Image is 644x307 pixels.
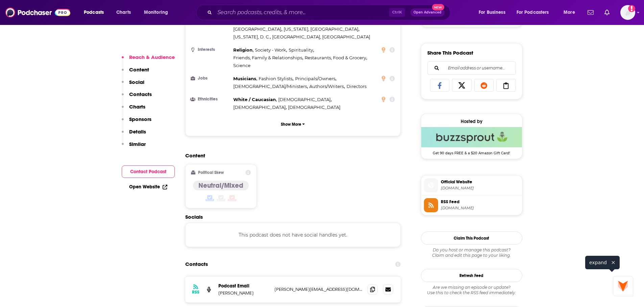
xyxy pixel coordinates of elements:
a: Show notifications dropdown [585,7,596,18]
img: Buzzsprout Deal: Get 90 days FREE & a $20 Amazon Gift Card! [421,127,522,147]
div: Search podcasts, credits, & more... [202,5,457,20]
a: Share on X/Twitter [452,79,472,92]
button: Sponsors [122,116,151,128]
button: Contact Podcast [122,165,175,178]
p: Show More [281,122,301,127]
span: , [233,75,257,83]
button: Content [122,66,149,79]
span: [DEMOGRAPHIC_DATA] [233,104,286,110]
span: , [233,83,308,90]
button: open menu [139,7,177,18]
h2: Political Skew [198,170,224,175]
button: open menu [512,7,559,18]
span: Open Advanced [413,11,442,14]
h2: Contacts [185,258,208,271]
img: Podchaser - Follow, Share and Rate Podcasts [5,6,70,19]
a: RSS Feed[DOMAIN_NAME] [424,198,519,212]
img: User Profile [620,5,635,20]
button: Open AdvancedNew [410,8,445,17]
a: Share on Facebook [430,79,450,92]
span: Restaurants, Food & Grocery [305,55,366,60]
span: , [233,46,254,54]
span: buzzsprout.com [441,186,519,191]
span: [GEOGRAPHIC_DATA], [GEOGRAPHIC_DATA] [272,34,370,39]
svg: Add a profile image [628,5,635,12]
a: Charts [112,7,135,18]
span: , [233,33,271,41]
div: Search followers [427,61,516,75]
span: For Podcasters [517,8,549,17]
span: , [233,96,277,103]
div: Are we missing an episode or update? Use this to check the RSS feed immediately. [421,285,522,296]
span: Ctrl K [389,8,405,17]
span: , [295,75,336,83]
span: Monitoring [144,8,168,17]
span: Get 90 days FREE & a $20 Amazon Gift Card! [421,147,522,155]
span: More [564,8,575,17]
p: [PERSON_NAME][EMAIL_ADDRESS][DOMAIN_NAME] [275,286,362,292]
span: Religion [233,47,253,53]
button: Show More [191,118,395,130]
button: Show profile menu [620,5,635,20]
a: Open Website [129,184,167,190]
span: Science [233,63,251,68]
span: For Business [479,8,505,17]
button: Similar [122,141,146,153]
span: Spirituality [289,47,313,53]
button: Charts [122,103,145,116]
input: Search podcasts, credits, & more... [215,7,389,18]
span: Charts [116,8,131,17]
span: Society - Work [255,47,286,53]
button: open menu [559,7,583,18]
span: feeds.buzzsprout.com [441,206,519,211]
h4: Neutral/Mixed [198,181,243,190]
button: open menu [474,7,514,18]
span: Friends, Family & Relationships [233,55,302,60]
span: Logged in as Ashley_Beenen [620,5,635,20]
span: , [233,54,303,62]
h3: Interests [191,48,231,52]
p: Details [129,128,146,135]
h3: Jobs [191,76,231,81]
a: Copy Link [496,79,516,92]
h3: Ethnicities [191,97,231,101]
a: Buzzsprout Deal: Get 90 days FREE & a $20 Amazon Gift Card! [421,127,522,155]
span: Do you host or manage this podcast? [421,247,522,253]
a: Official Website[DOMAIN_NAME] [424,178,519,192]
button: Reach & Audience [122,54,175,66]
span: , [259,75,293,83]
a: Show notifications dropdown [602,7,612,18]
span: , [309,83,345,90]
a: Share on Reddit [474,79,494,92]
p: Social [129,79,144,85]
button: Details [122,128,146,141]
button: Contacts [122,91,152,103]
span: Musicians [233,76,256,81]
h3: Share This Podcast [427,50,473,56]
p: [PERSON_NAME] [218,290,269,296]
p: Podcast Email [218,283,269,289]
p: Content [129,66,149,73]
p: Similar [129,141,146,147]
p: Sponsors [129,116,151,122]
span: , [255,46,287,54]
button: open menu [79,7,113,18]
button: Claim This Podcast [421,232,522,245]
span: Authors/Writers [309,84,344,89]
button: Refresh Feed [421,269,522,282]
h3: RSS [192,289,199,295]
span: [DEMOGRAPHIC_DATA]/Ministers [233,84,307,89]
h2: Socials [185,214,401,220]
div: This podcast does not have social handles yet. [185,223,401,247]
p: Reach & Audience [129,54,175,60]
span: Principals/Owners [295,76,335,81]
span: , [284,25,359,33]
span: Official Website [441,179,519,185]
span: New [432,4,444,10]
input: Email address or username... [433,62,510,74]
span: [US_STATE], D. C. [233,34,270,39]
span: , [305,54,367,62]
p: Charts [129,103,145,110]
p: Contacts [129,91,152,97]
